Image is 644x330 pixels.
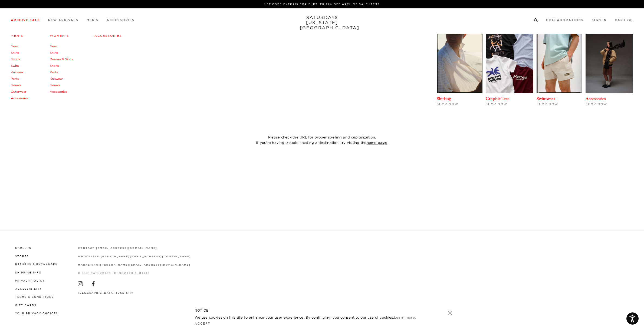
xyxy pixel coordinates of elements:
[13,2,631,6] p: Use Code EXTRA15 for Further 15% Off Archive Sale Items
[11,90,26,94] a: Outerwear
[195,315,430,320] p: We use cookies on this site to enhance your user experience. By continuing, you consent to our us...
[78,291,133,295] button: [GEOGRAPHIC_DATA] (USD $)
[100,263,190,266] a: [PERSON_NAME][EMAIL_ADDRESS][DOMAIN_NAME]
[15,263,57,266] a: Returns & Exchanges
[11,19,40,22] a: Archive Sale
[15,271,42,274] a: Shipping Info
[592,19,607,22] a: Sign In
[50,83,60,87] a: Sweats
[537,96,555,101] a: Swimwear
[586,96,606,101] a: Accessories
[11,34,23,38] a: Men's
[78,271,191,275] p: © 2025 Saturdays [GEOGRAPHIC_DATA]
[11,44,18,48] a: Tees
[300,15,344,30] a: SATURDAYS[US_STATE][GEOGRAPHIC_DATA]
[50,90,67,94] a: Accessories
[437,96,451,101] a: Shirting
[615,19,633,22] a: Cart (0)
[11,77,19,81] a: Pants
[394,315,415,319] a: Learn more
[107,19,134,22] a: Accessories
[486,96,509,101] a: Graphic Tees
[11,51,19,55] a: Shirts
[101,255,191,258] strong: [PERSON_NAME][EMAIL_ADDRESS][DOMAIN_NAME]
[15,304,37,307] a: Gift Cards
[50,57,73,61] a: Dresses & Skirts
[94,34,122,38] a: Accessories
[50,44,57,48] a: Tees
[15,295,54,298] a: Terms & Conditions
[101,255,191,258] a: [PERSON_NAME][EMAIL_ADDRESS][DOMAIN_NAME]
[48,19,78,22] a: New Arrivals
[11,64,19,68] a: Swim
[367,140,387,145] a: home page
[546,19,584,22] a: Collaborations
[195,322,210,325] a: Accept
[78,247,96,249] strong: contact:
[50,77,63,81] a: Knitwear
[50,34,69,38] a: Women's
[50,70,58,74] a: Pants
[50,64,59,68] a: Shorts
[15,255,29,258] a: Stores
[15,279,45,282] a: Privacy Policy
[629,19,631,22] small: 0
[11,70,24,74] a: Knitwear
[78,264,100,266] strong: marketing:
[96,246,157,249] a: [EMAIL_ADDRESS][DOMAIN_NAME]
[11,57,20,61] a: Shorts
[15,312,58,315] a: Your privacy choices
[11,96,28,100] a: Accessories
[87,19,98,22] a: Men's
[78,255,101,258] strong: wholesale:
[96,247,157,249] strong: [EMAIL_ADDRESS][DOMAIN_NAME]
[100,264,190,266] strong: [PERSON_NAME][EMAIL_ADDRESS][DOMAIN_NAME]
[195,308,449,313] h5: NOTICE
[15,287,42,290] a: Accessibility
[255,134,389,145] div: Please check the URL for proper spelling and capitalization. If you're having trouble locating a ...
[11,83,21,87] a: Sweats
[15,246,31,249] a: Careers
[50,51,58,55] a: Shirts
